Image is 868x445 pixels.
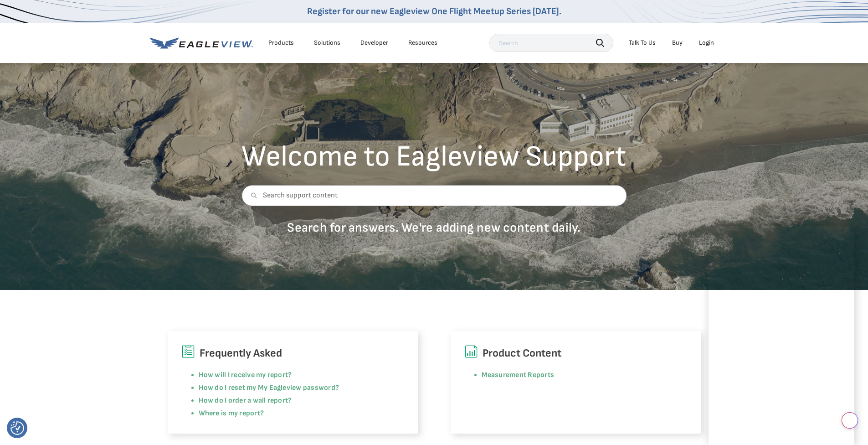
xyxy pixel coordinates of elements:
[10,421,24,435] img: Revisit consent button
[464,345,687,362] h6: Product Content
[241,142,627,171] h2: Welcome to Eagleview Support
[489,34,613,52] input: Search
[199,409,264,418] a: Where is my report?
[307,6,561,17] a: Register for our new Eagleview One Flight Meetup Series [DATE].
[241,185,627,206] input: Search support content
[199,396,292,405] a: How do I order a wall report?
[672,39,683,47] a: Buy
[709,226,854,445] iframe: Chat Window
[181,345,404,362] h6: Frequently Asked
[699,39,714,47] div: Login
[314,39,340,47] div: Solutions
[268,39,294,47] div: Products
[199,383,339,392] a: How do I reset my My Eagleview password?
[360,39,388,47] a: Developer
[482,371,555,379] a: Measurement Reports
[199,371,292,379] a: How will I receive my report?
[241,220,627,236] p: Search for answers. We're adding new content daily.
[10,421,24,435] button: Consent Preferences
[629,39,656,47] div: Talk To Us
[408,39,437,47] div: Resources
